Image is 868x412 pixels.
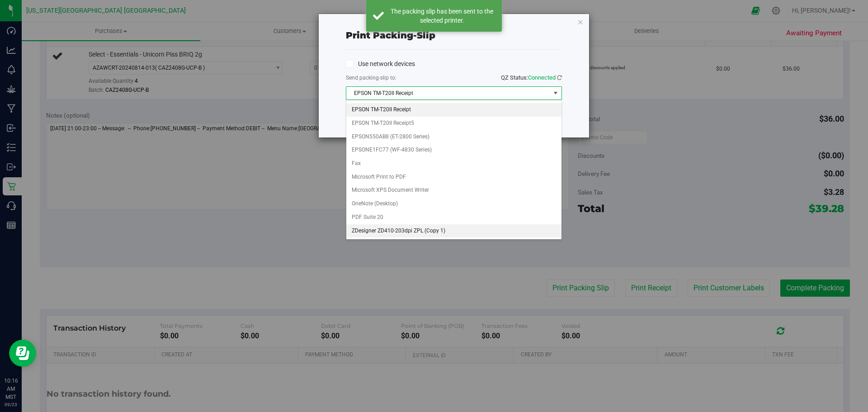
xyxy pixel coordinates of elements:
[346,211,561,224] li: PDF Suite 20
[346,130,561,144] li: EPSON550AB8 (ET-2800 Series)
[528,74,556,81] span: Connected
[501,74,562,81] span: QZ Status:
[346,224,561,238] li: ZDesigner ZD410-203dpi ZPL (Copy 1)
[346,170,561,184] li: Microsoft Print to PDF
[550,87,561,99] span: select
[346,117,561,130] li: EPSON TM-T20II Receipt5
[346,74,396,82] label: Send packing-slip to:
[346,87,550,99] span: EPSON TM-T20II Receipt
[346,103,561,117] li: EPSON TM-T20II Receipt
[346,157,561,170] li: Fax
[346,30,435,41] span: Print packing-slip
[9,340,36,367] iframe: Resource center
[346,184,561,197] li: Microsoft XPS Document Writer
[346,59,415,69] label: Use network devices
[346,197,561,211] li: OneNote (Desktop)
[389,7,495,25] div: The packing slip has been sent to the selected printer.
[346,143,561,157] li: EPSONE1FC77 (WF-4830 Series)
